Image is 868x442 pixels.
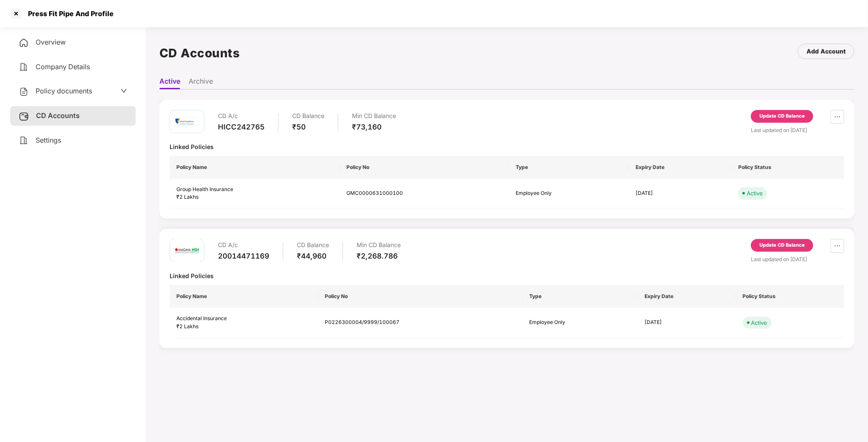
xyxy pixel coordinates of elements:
div: Accidental Insurance [176,315,311,323]
td: P0226300004/9999/100067 [318,308,522,338]
div: Active [747,189,763,197]
img: svg+xml;base64,PHN2ZyB4bWxucz0iaHR0cDovL3d3dy53My5vcmcvMjAwMC9zdmciIHdpZHRoPSIyNCIgaGVpZ2h0PSIyNC... [19,38,29,48]
span: down [120,87,127,94]
img: svg+xml;base64,PHN2ZyB4bWxucz0iaHR0cDovL3d3dy53My5vcmcvMjAwMC9zdmciIHdpZHRoPSIyNCIgaGVpZ2h0PSIyNC... [19,62,29,72]
div: Update CD Balance [759,113,805,120]
th: Policy Name [170,285,318,308]
div: Press Fit Pipe And Profile [23,9,114,18]
div: Employee Only [530,318,623,327]
div: CD Balance [292,110,324,122]
th: Type [523,285,638,308]
th: Policy Status [731,156,844,179]
div: Min CD Balance [357,239,401,251]
div: CD A/c [218,110,265,122]
th: Policy Name [170,156,340,179]
span: CD Accounts [36,111,80,120]
img: magma.png [174,238,200,264]
span: ₹2 Lakhs [176,323,198,329]
img: svg+xml;base64,PHN2ZyB4bWxucz0iaHR0cDovL3d3dy53My5vcmcvMjAwMC9zdmciIHdpZHRoPSIyNCIgaGVpZ2h0PSIyNC... [19,135,29,146]
img: svg+xml;base64,PHN2ZyB3aWR0aD0iMjUiIGhlaWdodD0iMjQiIHZpZXdCb3g9IjAgMCAyNSAyNCIgZmlsbD0ibm9uZSIgeG... [19,111,29,121]
span: Company Details [36,62,90,71]
div: Linked Policies [170,272,844,280]
th: Policy No [318,285,522,308]
span: ₹2 Lakhs [176,194,198,200]
span: ellipsis [831,242,844,249]
div: Update CD Balance [759,242,805,249]
span: Settings [36,136,61,144]
span: ellipsis [831,113,844,120]
div: Last updated on [DATE] [751,255,844,263]
div: ₹50 [292,122,324,132]
th: Policy No [340,156,509,179]
li: Active [159,77,180,89]
div: ₹2,268.786 [357,251,401,261]
div: HICC242765 [218,122,265,132]
div: ₹73,160 [352,122,396,132]
div: Min CD Balance [352,110,396,122]
div: Last updated on [DATE] [751,126,844,134]
img: rsi.png [174,117,200,126]
div: CD A/c [218,239,269,251]
div: Group Health Insurance [176,186,333,194]
span: Policy documents [36,87,92,95]
td: GMC0000631000100 [340,179,509,209]
button: ellipsis [831,110,844,124]
button: ellipsis [831,239,844,253]
div: Add Account [807,47,846,56]
th: Expiry Date [638,285,736,308]
div: CD Balance [297,239,329,251]
span: Overview [36,38,66,46]
div: Linked Policies [170,143,844,151]
div: ₹44,960 [297,251,329,261]
div: Employee Only [516,189,609,197]
img: svg+xml;base64,PHN2ZyB4bWxucz0iaHR0cDovL3d3dy53My5vcmcvMjAwMC9zdmciIHdpZHRoPSIyNCIgaGVpZ2h0PSIyNC... [19,87,29,97]
div: 20014471169 [218,251,269,261]
td: [DATE] [629,179,731,209]
th: Policy Status [736,285,844,308]
h1: CD Accounts [159,44,240,62]
th: Type [509,156,629,179]
td: [DATE] [638,308,736,338]
th: Expiry Date [629,156,731,179]
div: Active [751,318,768,327]
li: Archive [189,77,213,89]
